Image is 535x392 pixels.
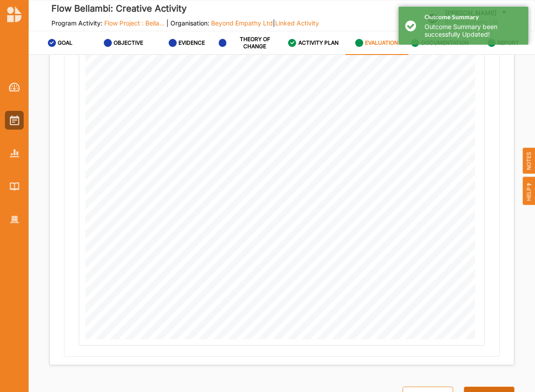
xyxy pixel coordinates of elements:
[425,23,522,38] div: Outcome Summary been successfully Updated!
[425,13,522,21] h4: Outcome Summary
[275,19,319,27] span: Linked Activity
[51,19,319,27] label: Program Activity: | Organisation: |
[298,39,339,46] label: ACTIVITY PLAN
[5,210,24,229] a: Organisation
[5,144,24,163] a: Reports
[10,216,19,223] img: Organisation
[178,39,205,46] label: EVIDENCE
[10,182,19,190] img: Library
[114,39,143,46] label: OBJECTIVE
[104,19,165,27] span: Flow Project : Bella...
[7,6,21,22] img: logo
[10,115,19,125] img: Activities
[211,19,273,27] span: Beyond Empathy Ltd
[9,83,20,92] img: Dashboard
[5,177,24,196] a: Library
[5,78,24,97] a: Dashboard
[228,36,281,50] label: THEORY OF CHANGE
[5,111,24,130] a: Activities
[10,149,19,157] img: Reports
[51,1,319,16] label: Flow Bellambi: Creative Activity
[365,39,398,46] label: EVALUATION
[58,39,72,46] label: GOAL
